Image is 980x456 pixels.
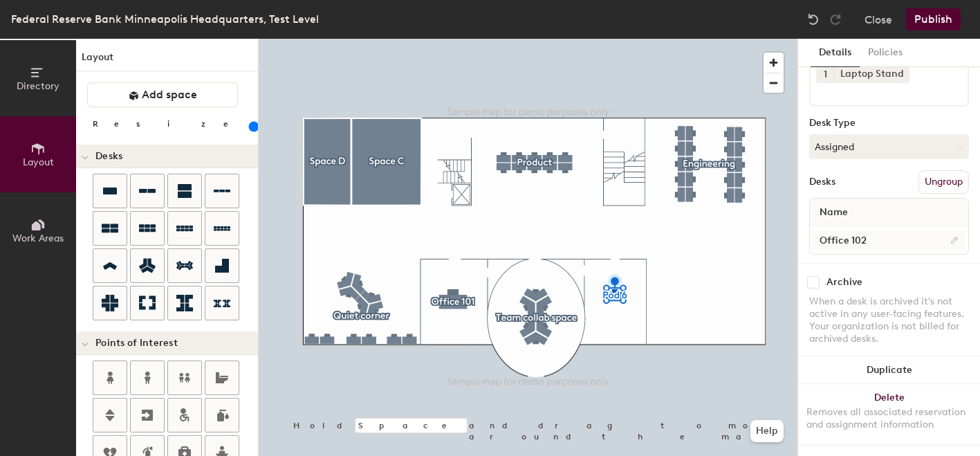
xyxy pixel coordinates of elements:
div: When a desk is archived it's not active in any user-facing features. Your organization is not bil... [809,295,969,345]
span: 1 [824,67,827,82]
h1: Layout [76,50,258,71]
button: Duplicate [798,356,980,384]
img: Undo [806,12,820,26]
span: Work Areas [12,232,64,244]
div: Desk Type [809,118,969,129]
button: Publish [906,8,961,30]
span: Directory [17,80,59,92]
input: Unnamed desk [813,230,965,250]
img: Redo [829,12,842,26]
div: Federal Reserve Bank Minneapolis Headquarters, Test Level [11,10,319,28]
button: Policies [860,39,911,67]
div: Laptop Stand [834,65,909,83]
span: Name [813,200,855,225]
span: Points of Interest [95,338,178,349]
span: Desks [95,151,122,162]
div: Archive [826,277,862,288]
button: Add space [87,82,238,107]
button: DeleteRemoves all associated reservation and assignment information [798,384,980,445]
span: Add space [142,88,197,102]
div: Desks [809,176,835,188]
button: 1 [816,65,834,83]
div: Removes all associated reservation and assignment information [806,406,972,431]
button: Help [750,420,784,442]
button: Ungroup [918,170,969,194]
span: Layout [23,156,54,168]
button: Assigned [809,134,969,159]
button: Close [865,8,892,30]
div: Resize [93,118,246,129]
button: Details [811,39,860,67]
